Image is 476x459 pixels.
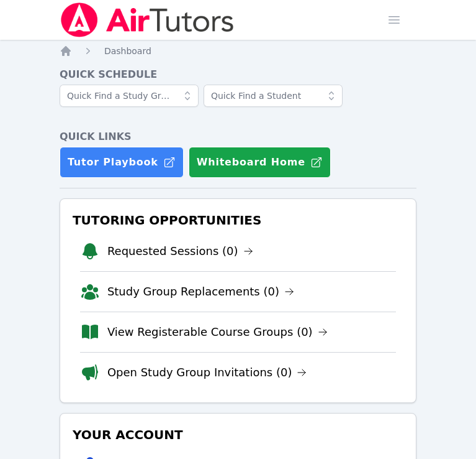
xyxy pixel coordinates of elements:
[107,243,253,260] a: Requested Sessions (0)
[189,147,331,178] button: Whiteboard Home
[107,323,328,341] a: View Registerable Course Groups (0)
[60,85,199,107] input: Quick Find a Study Group
[60,67,416,82] h4: Quick Schedule
[70,424,406,446] h3: Your Account
[60,45,416,57] nav: Breadcrumb
[204,85,343,107] input: Quick Find a Student
[60,2,235,37] img: Air Tutors
[60,147,184,178] a: Tutor Playbook
[70,209,406,231] h3: Tutoring Opportunities
[104,45,151,57] a: Dashboard
[107,364,307,381] a: Open Study Group Invitations (0)
[104,46,151,56] span: Dashboard
[60,129,416,144] h4: Quick Links
[107,283,294,300] a: Study Group Replacements (0)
